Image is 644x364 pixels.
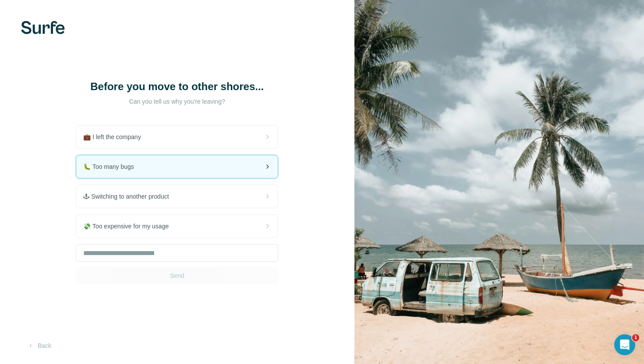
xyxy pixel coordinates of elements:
[89,97,265,106] p: Can you tell us why you're leaving?
[89,80,265,94] h1: Before you move to other shores...
[83,192,176,201] span: 🕹 Switching to another product
[614,334,635,355] iframe: Intercom live chat
[83,162,141,171] span: 🐛 Too many bugs
[21,21,65,34] img: Surfe's logo
[83,133,148,141] span: 💼 I left the company
[21,338,57,353] button: Back
[83,222,176,231] span: 💸 Too expensive for my usage
[632,334,639,341] span: 1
